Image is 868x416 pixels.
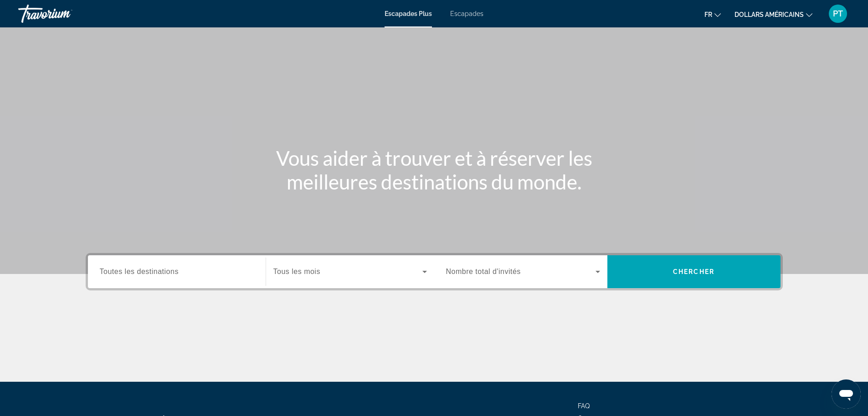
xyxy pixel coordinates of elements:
a: FAQ [578,402,590,410]
a: Travorium [18,2,109,26]
button: Changer de devise [734,8,812,21]
font: dollars américains [734,11,804,18]
button: Recherche [607,255,781,288]
span: Chercher [673,268,714,275]
span: Tous les mois [273,268,320,275]
button: Menu utilisateur [826,4,850,23]
font: fr [704,11,712,18]
input: Sélectionnez la destination [100,267,254,278]
div: Widget de recherche [88,255,781,288]
font: PT [833,9,843,18]
a: Escapades Plus [385,10,432,17]
h1: Vous aider à trouver et à réserver les meilleures destinations du monde. [263,146,605,194]
span: Toutes les destinations [100,268,179,275]
a: Escapades [450,10,483,17]
span: Nombre total d'invités [446,268,521,275]
button: Changer de langue [704,8,721,21]
iframe: Bouton de lancement de la fenêtre de messagerie [832,379,861,409]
